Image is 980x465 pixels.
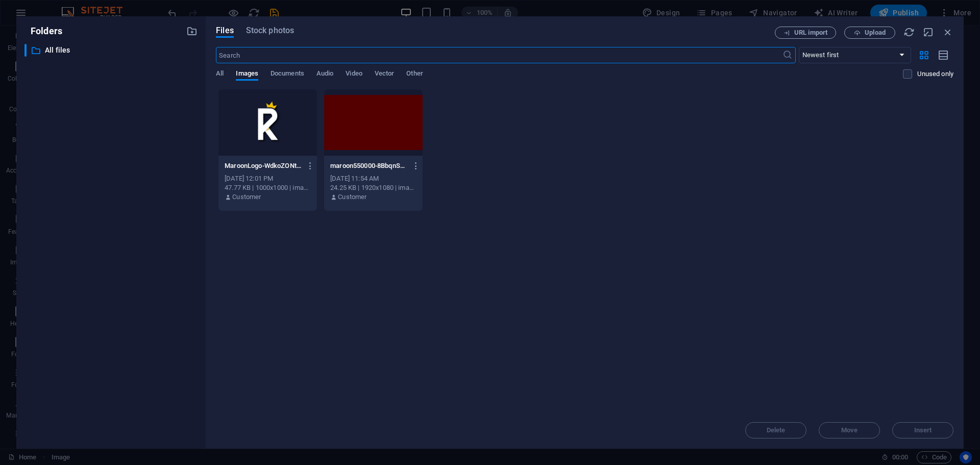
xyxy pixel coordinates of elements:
div: 47.77 KB | 1000x1000 | image/png [225,183,311,192]
div: [DATE] 12:01 PM [225,174,311,183]
span: Stock photos [246,25,294,37]
span: Files [216,25,234,37]
div: [DATE] 11:54 AM [330,174,416,183]
span: Other [406,67,423,82]
p: Customer [338,192,366,202]
span: Images [236,67,258,82]
button: URL import [775,27,836,39]
div: 24.25 KB | 1920x1080 | image/jpeg [330,183,416,192]
p: maroon550000-8BbqnSUQp764sT9bmY2rdw.jpg [330,161,407,170]
p: Folders [24,25,62,38]
i: Close [942,27,953,38]
button: Upload [844,27,895,39]
i: Create new folder [186,26,198,37]
input: Search [216,47,782,63]
p: Displays only files that are not in use on the website. Files added during this session can still... [917,69,953,79]
i: Reload [903,27,915,38]
p: MaroonLogo-WdkoZONt2315XSl3QzklZA.png [225,161,301,170]
span: All [216,67,224,82]
div: ​ [24,44,27,57]
span: Documents [271,67,304,82]
span: Audio [316,67,333,82]
p: All files [45,44,179,56]
span: Video [346,67,362,82]
p: Customer [232,192,261,202]
span: URL import [794,30,827,36]
i: Minimize [923,27,934,38]
span: Vector [375,67,395,82]
span: Upload [865,30,886,36]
